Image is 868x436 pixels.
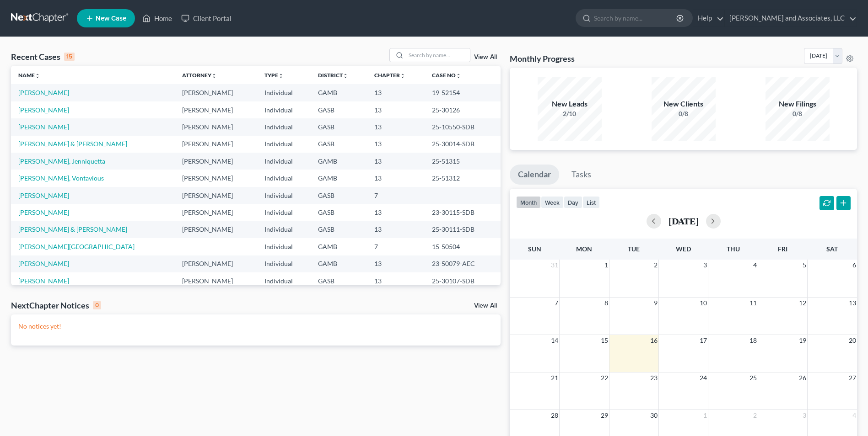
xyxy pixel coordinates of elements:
div: New Filings [766,99,830,109]
td: Individual [257,170,311,186]
span: 15 [600,335,609,346]
td: Individual [257,136,311,153]
td: Individual [257,272,311,289]
td: [PERSON_NAME] [175,170,257,186]
td: GASB [311,221,367,238]
td: GASB [311,272,367,289]
a: Calendar [510,165,559,185]
a: Help [693,10,724,27]
span: 2 [752,410,758,421]
i: unfold_more [456,73,461,79]
span: 25 [749,372,758,383]
a: [PERSON_NAME] and Associates, LLC [725,10,857,27]
td: [PERSON_NAME] [175,153,257,170]
a: [PERSON_NAME][GEOGRAPHIC_DATA] [18,243,135,250]
span: Fri [778,245,787,253]
td: 13 [367,272,424,289]
span: 4 [752,260,758,271]
td: GAMB [311,238,367,255]
td: 25-30014-SDB [425,136,501,153]
a: [PERSON_NAME] & [PERSON_NAME] [18,140,127,148]
div: 0/8 [652,109,716,118]
div: 2/10 [538,109,602,118]
td: GAMB [311,153,367,170]
a: Nameunfold_more [18,72,40,79]
td: [PERSON_NAME] [175,255,257,272]
i: unfold_more [35,73,40,79]
td: [PERSON_NAME] [175,204,257,221]
div: NextChapter Notices [11,300,101,311]
td: 7 [367,238,424,255]
i: unfold_more [400,73,405,79]
span: 31 [550,260,559,271]
a: Districtunfold_more [318,72,348,79]
span: Sun [528,245,541,253]
td: 13 [367,221,424,238]
a: [PERSON_NAME] [18,208,69,216]
span: 10 [699,298,708,308]
span: 16 [649,335,658,346]
td: GASB [311,136,367,153]
td: 25-30107-SDB [425,272,501,289]
div: Recent Cases [11,51,75,62]
td: 7 [367,187,424,204]
span: 24 [699,372,708,383]
span: 1 [604,260,609,271]
td: 13 [367,153,424,170]
input: Search by name... [406,48,470,62]
button: week [541,196,564,208]
td: [PERSON_NAME] [175,187,257,204]
button: day [564,196,582,208]
span: 22 [600,372,609,383]
span: Mon [576,245,592,253]
td: Individual [257,153,311,170]
span: 17 [699,335,708,346]
a: Home [138,10,177,27]
a: [PERSON_NAME], Vontavious [18,174,104,182]
td: 13 [367,118,424,135]
span: 9 [653,298,658,308]
td: Individual [257,84,311,101]
p: No notices yet! [18,322,493,331]
td: [PERSON_NAME] [175,118,257,135]
td: 13 [367,101,424,118]
td: 23-50079-AEC [425,255,501,272]
i: unfold_more [211,73,217,79]
a: [PERSON_NAME] & [PERSON_NAME] [18,225,127,233]
td: Individual [257,204,311,221]
button: month [516,196,541,208]
td: GASB [311,101,367,118]
td: 23-30115-SDB [425,204,501,221]
td: 25-51315 [425,153,501,170]
i: unfold_more [343,73,348,79]
td: 15-50504 [425,238,501,255]
span: 4 [852,410,857,421]
span: 6 [852,260,857,271]
td: Individual [257,101,311,118]
a: [PERSON_NAME] [18,106,69,114]
a: [PERSON_NAME] [18,191,69,199]
td: Individual [257,255,311,272]
span: 13 [848,298,857,308]
span: 28 [550,410,559,421]
span: 2 [653,260,658,271]
span: Wed [676,245,691,253]
td: 19-52154 [425,84,501,101]
span: New Case [96,15,126,22]
a: [PERSON_NAME] [18,123,69,131]
td: [PERSON_NAME] [175,101,257,118]
a: [PERSON_NAME], Jenniquetta [18,157,105,165]
span: 26 [798,372,807,383]
a: Tasks [563,165,599,185]
a: View All [474,303,497,309]
td: GAMB [311,255,367,272]
span: 12 [798,298,807,308]
a: [PERSON_NAME] [18,277,69,285]
span: 29 [600,410,609,421]
td: 25-51312 [425,170,501,186]
div: 0/8 [766,109,830,118]
div: New Leads [538,99,602,109]
div: 0 [93,301,101,309]
span: 18 [749,335,758,346]
td: GAMB [311,84,367,101]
